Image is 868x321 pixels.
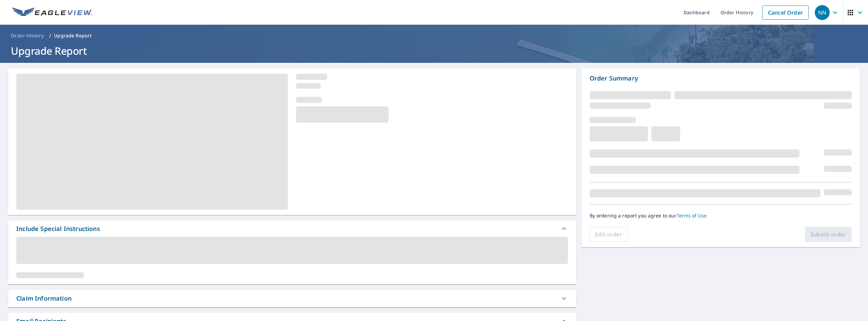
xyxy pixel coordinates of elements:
[16,224,100,233] div: Include Special Instructions
[590,74,852,83] p: Order Summary
[8,220,576,237] div: Include Special Instructions
[8,44,860,58] h1: Upgrade Report
[16,294,72,303] div: Claim Information
[12,7,92,18] img: EV Logo
[54,32,92,39] p: Upgrade Report
[11,32,44,39] span: Order History
[677,212,707,219] a: Terms of Use
[815,5,830,20] div: NN
[8,30,860,41] nav: breadcrumb
[590,213,852,219] p: By ordering a report you agree to our
[8,30,46,41] a: Order History
[762,5,809,20] a: Cancel Order
[49,32,51,40] li: /
[8,290,576,307] div: Claim Information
